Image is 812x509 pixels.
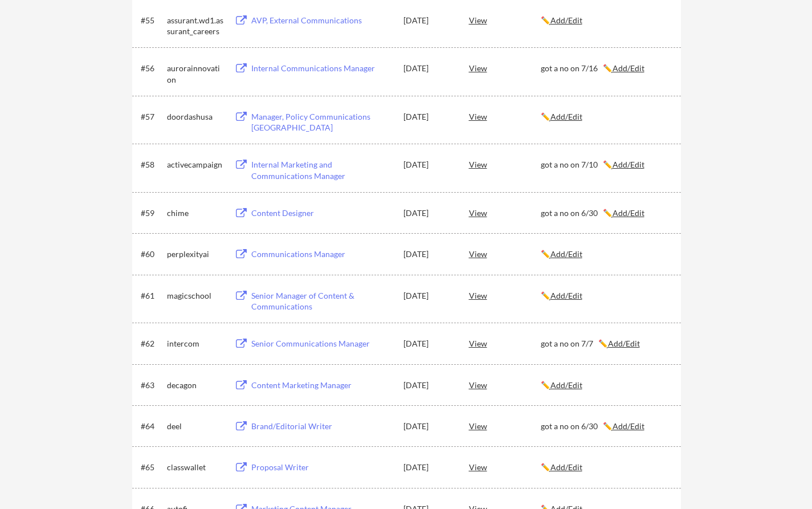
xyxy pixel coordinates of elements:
div: got a no on 7/10 ✏️ [541,159,671,170]
div: #61 [141,290,163,302]
u: Add/Edit [550,249,582,259]
div: deel [167,421,224,432]
div: View [469,243,541,264]
div: ✏️ [541,15,671,26]
div: #58 [141,159,163,170]
div: ✏️ [541,290,671,302]
div: [DATE] [403,421,454,432]
u: Add/Edit [550,291,582,300]
u: Add/Edit [608,339,640,348]
div: [DATE] [403,462,454,473]
div: [DATE] [403,111,454,123]
u: Add/Edit [613,421,644,431]
div: View [469,202,541,223]
div: got a no on 7/16 ✏️ [541,63,671,74]
div: #57 [141,111,163,123]
div: #63 [141,380,163,391]
div: ✏️ [541,111,671,123]
div: classwallet [167,462,224,473]
div: Internal Communications Manager [251,63,393,74]
div: intercom [167,338,224,349]
div: [DATE] [403,207,454,219]
div: ✏️ [541,249,671,260]
div: View [469,457,541,477]
div: chime [167,207,224,219]
div: Content Marketing Manager [251,380,393,391]
div: Internal Marketing and Communications Manager [251,159,393,181]
div: Proposal Writer [251,462,393,473]
div: activecampaign [167,159,224,170]
div: perplexityai [167,249,224,260]
div: View [469,374,541,395]
div: decagon [167,380,224,391]
u: Add/Edit [550,15,582,25]
div: #55 [141,15,163,26]
div: #65 [141,462,163,473]
u: Add/Edit [613,208,644,218]
u: Add/Edit [550,380,582,390]
u: Add/Edit [613,160,644,169]
u: Add/Edit [550,112,582,121]
u: Add/Edit [613,63,644,73]
div: got a no on 6/30 ✏️ [541,421,671,432]
div: [DATE] [403,338,454,349]
div: assurant.wd1.assurant_careers [167,15,224,37]
div: got a no on 7/7 ✏️ [541,338,671,349]
div: Communications Manager [251,249,393,260]
div: ✏️ [541,462,671,473]
u: Add/Edit [550,462,582,472]
div: [DATE] [403,15,454,26]
div: #59 [141,207,163,219]
div: [DATE] [403,63,454,74]
div: [DATE] [403,290,454,302]
div: View [469,10,541,30]
div: aurorainnovation [167,63,224,85]
div: Senior Manager of Content & Communications [251,290,393,312]
div: View [469,58,541,78]
div: [DATE] [403,159,454,170]
div: [DATE] [403,249,454,260]
div: Manager, Policy Communications [GEOGRAPHIC_DATA] [251,111,393,133]
div: got a no on 6/30 ✏️ [541,207,671,219]
div: #64 [141,421,163,432]
div: #60 [141,249,163,260]
div: Senior Communications Manager [251,338,393,349]
div: Brand/Editorial Writer [251,421,393,432]
div: AVP, External Communications [251,15,393,26]
div: View [469,154,541,174]
div: View [469,285,541,306]
div: #56 [141,63,163,74]
div: magicschool [167,290,224,302]
div: View [469,106,541,127]
div: #62 [141,338,163,349]
div: View [469,333,541,353]
div: [DATE] [403,380,454,391]
div: Content Designer [251,207,393,219]
div: ✏️ [541,380,671,391]
div: doordashusa [167,111,224,123]
div: View [469,416,541,436]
